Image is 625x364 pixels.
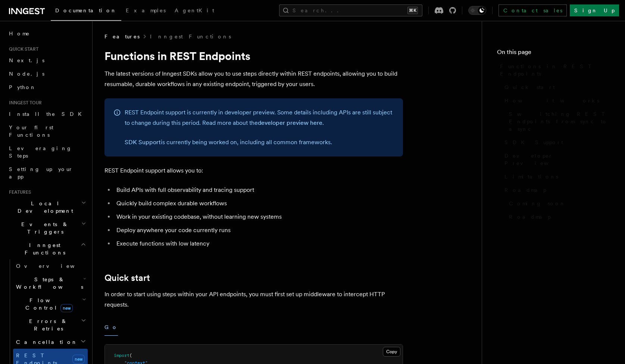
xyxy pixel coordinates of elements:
[9,71,44,77] span: Node.js
[9,111,86,117] span: Install the SDK
[279,4,422,16] button: Search...⌘K
[6,241,81,256] span: Inngest Functions
[9,124,53,138] span: Your first Functions
[509,200,566,207] span: Coming soon
[104,69,403,89] p: The latest versions of Inngest SDKs allow you to use steps directly within REST endpoints, allowi...
[6,142,88,162] a: Leveraging Steps
[6,107,88,121] a: Install the SDK
[500,63,610,77] span: Functions in REST Endpoints
[501,170,610,183] a: Limitations
[104,319,118,336] button: Go
[258,119,322,126] a: developer preview here
[501,149,610,170] a: Developer Preview
[13,335,88,349] button: Cancellation
[509,110,610,133] span: Switching REST Endpoints from sync to async
[6,238,88,259] button: Inngest Functions
[125,137,394,148] p: is currently being worked on, including all common frameworks.
[501,183,610,197] a: Roadmap
[13,297,82,311] span: Flow Control
[13,317,81,332] span: Errors & Retries
[6,100,42,106] span: Inngest tour
[6,54,88,67] a: Next.js
[501,94,610,107] a: How it works
[104,289,403,310] p: In order to start using steps within your API endpoints, you must first set up middleware to inte...
[114,212,403,222] li: Work in your existing codebase, without learning new systems
[9,145,72,159] span: Leveraging Steps
[6,121,88,142] a: Your first Functions
[9,30,30,37] span: Home
[60,304,73,312] span: new
[506,210,610,224] a: Roadmap
[114,198,403,209] li: Quickly build complex durable workflows
[497,60,610,80] a: Functions in REST Endpoints
[13,294,88,314] button: Flow Controlnew
[504,97,599,104] span: How it works
[9,57,44,63] span: Next.js
[126,7,166,13] span: Examples
[175,7,214,13] span: AgentKit
[383,347,400,357] button: Copy
[104,165,403,176] p: REST Endpoint support allows you to:
[6,197,88,218] button: Local Development
[468,6,486,15] button: Toggle dark mode
[6,218,88,238] button: Events & Triggers
[72,355,85,364] span: new
[9,84,36,90] span: Python
[6,67,88,80] a: Node.js
[114,238,403,249] li: Execute functions with low latency
[104,49,403,63] h1: Functions in REST Endpoints
[13,338,78,346] span: Cancellation
[125,107,394,128] p: REST Endpoint support is currently in developer preview. Some details including APIs are still su...
[6,221,81,235] span: Events & Triggers
[51,2,121,21] a: Documentation
[504,152,610,167] span: Developer Preview
[407,7,418,14] kbd: ⌘K
[497,48,610,60] h4: On this page
[504,83,555,91] span: Quick start
[16,263,93,269] span: Overview
[104,273,150,283] a: Quick start
[6,46,38,52] span: Quick start
[6,162,88,183] a: Setting up your app
[501,136,610,149] a: SDK Support
[170,2,219,20] a: AgentKit
[55,7,117,13] span: Documentation
[504,173,558,180] span: Limitations
[13,276,83,291] span: Steps & Workflows
[504,186,546,194] span: Roadmap
[509,213,551,221] span: Roadmap
[125,139,161,146] a: SDK Support
[114,185,403,195] li: Build APIs with full observability and tracing support
[6,80,88,94] a: Python
[9,166,73,180] span: Setting up your app
[504,139,563,146] span: SDK Support
[104,33,140,40] span: Features
[499,4,567,16] a: Contact sales
[506,197,610,210] a: Coming soon
[13,273,88,294] button: Steps & Workflows
[13,259,88,273] a: Overview
[13,314,88,335] button: Errors & Retries
[129,353,132,358] span: (
[6,189,31,195] span: Features
[114,225,403,235] li: Deploy anywhere your code currently runs
[501,80,610,94] a: Quick start
[570,4,619,16] a: Sign Up
[150,33,231,40] a: Inngest Functions
[6,27,88,40] a: Home
[6,200,81,215] span: Local Development
[114,353,129,358] span: import
[121,2,170,20] a: Examples
[506,107,610,136] a: Switching REST Endpoints from sync to async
